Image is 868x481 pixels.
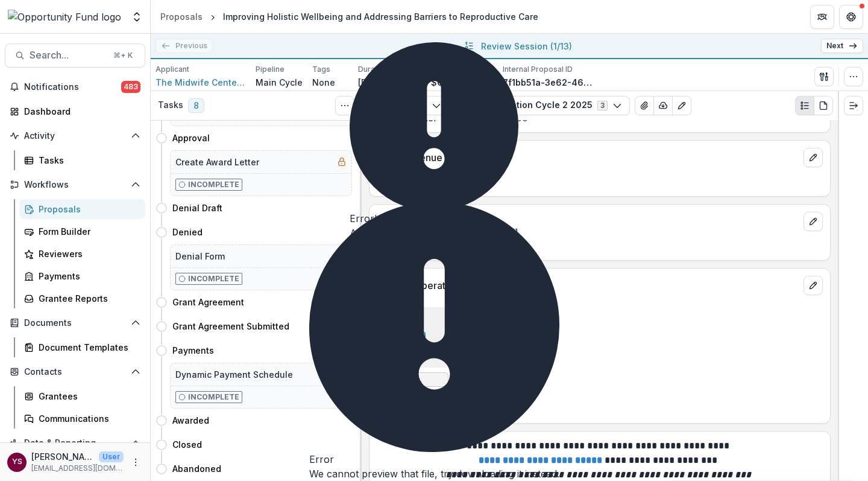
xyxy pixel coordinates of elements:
div: ⌘ + K [111,49,135,62]
p: Incomplete [188,273,239,284]
div: Improving Holistic Wellbeing and Addressing Barriers to Reproductive Care [223,10,538,23]
p: $0.00 [431,76,458,89]
h4: Closed [172,438,202,451]
div: Payments [39,270,136,282]
button: edit [804,276,823,295]
div: yvette shipman [12,458,22,466]
h4: Grant Agreement [172,296,244,308]
p: User [99,451,124,462]
h4: Denial Draft [172,202,222,214]
button: Open Activity [5,126,145,145]
div: Proposals [39,203,136,215]
button: Partners [810,5,834,29]
span: 8 [188,98,204,113]
button: More [128,455,143,470]
h4: Approval [172,132,210,144]
div: Grantees [39,390,136,403]
p: [DATE] - [DATE] [358,76,421,89]
h5: Create Award Letter [175,156,259,168]
div: Communications [39,412,136,425]
button: edit [804,212,823,231]
h3: Tasks [158,100,183,110]
span: The Midwife Center for Birth & Women's Health [156,76,246,89]
a: Next [821,39,863,53]
button: PDF view [814,96,833,115]
p: Internal Proposal ID [503,64,573,75]
button: View Attached Files [635,96,654,115]
button: Expand right [844,96,863,115]
button: Edit as form [672,96,691,115]
h5: Denial Form [175,250,225,263]
button: Toggle View Cancelled Tasks [335,96,354,115]
nav: breadcrumb [156,8,543,25]
button: Open Data & Reporting [5,433,145,453]
button: Open Workflows [5,175,145,194]
div: Reviewers [39,247,136,260]
h4: Denied [172,226,203,238]
p: Total Expenses [377,214,799,229]
div: Form Builder [39,225,136,238]
button: Open Contacts [5,362,145,381]
div: Document Templates [39,341,136,354]
p: Main Cycle [256,76,303,89]
p: None [312,76,335,89]
p: Pipeline [256,64,285,75]
h4: Payments [172,344,214,357]
h5: Dynamic Payment Schedule [175,368,293,381]
span: Contacts [24,367,126,377]
p: Current Operating Budget [377,278,799,293]
span: Notifications [24,82,121,92]
p: [PERSON_NAME] [31,450,94,463]
span: Data & Reporting [24,438,126,448]
p: Incomplete [188,179,239,190]
span: Documents [24,318,126,328]
span: Search... [30,49,106,61]
p: Total Revenue [377,150,799,165]
p: Tags [312,64,330,75]
button: Open entity switcher [128,5,145,29]
span: 483 [121,81,140,93]
button: Plaintext view [795,96,814,115]
div: Proposals [160,10,203,23]
p: Review Session ( 1/13 ) [481,40,572,53]
span: Activity [24,131,126,141]
h4: Awarded [172,414,209,427]
button: All submissions [462,39,476,53]
div: Dashboard [24,105,136,118]
div: Grantee Reports [39,292,136,305]
p: Incomplete [188,392,239,403]
h4: Grant Agreement Submitted [172,320,289,333]
span: 2025 Budget - Summary (4).pdf [394,375,443,385]
h4: Abandoned [172,462,221,475]
p: Applicant [156,64,189,75]
p: 7f1bb51a-3e62-46e2-8483-e2052c3320b7 [503,76,593,89]
p: [EMAIL_ADDRESS][DOMAIN_NAME] [31,463,124,474]
div: Tasks [39,154,136,167]
button: Get Help [839,5,863,29]
button: download-form-response [382,392,454,411]
p: $3,574,727.00 [377,238,823,253]
span: Workflows [24,180,126,190]
button: edit [804,148,823,167]
p: $3,402,837.00 [377,174,823,189]
button: Open Documents [5,313,145,333]
p: Awarded Amount [431,64,493,75]
img: Opportunity Fund logo [8,10,121,24]
p: Duration [358,64,388,75]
